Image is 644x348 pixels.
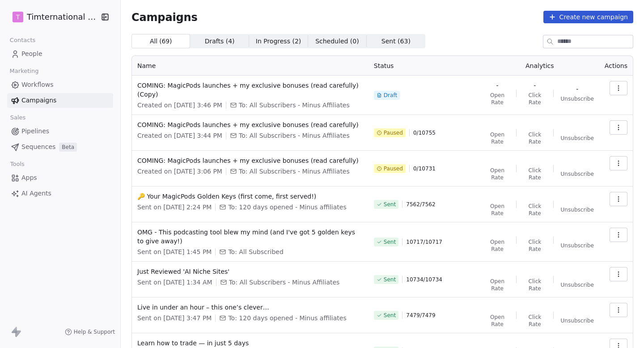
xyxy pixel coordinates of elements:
[561,242,594,249] span: Unsubscribe
[7,77,113,92] a: Workflows
[384,276,396,283] span: Sent
[561,170,594,178] span: Unsubscribe
[406,276,442,283] span: 10734 / 10734
[7,93,113,108] a: Campaigns
[228,247,283,256] span: To: All Subscribed
[534,81,536,90] span: -
[486,92,509,106] span: Open Rate
[7,186,113,201] a: AI Agents
[21,189,51,198] span: AI Agents
[384,201,396,208] span: Sent
[21,96,56,105] span: Campaigns
[406,312,435,319] span: 7479 / 7479
[137,303,363,312] span: Live in under an hour – this one’s clever…
[228,314,346,323] span: To: 120 days opened - Minus affiliates
[132,56,369,76] th: Name
[524,238,546,253] span: Click Rate
[486,167,509,181] span: Open Rate
[137,339,363,348] span: Learn how to trade — in just 5 days
[486,278,509,292] span: Open Rate
[74,328,115,335] span: Help & Support
[137,203,212,212] span: Sent on [DATE] 2:24 PM
[6,34,39,47] span: Contacts
[384,238,396,246] span: Sent
[21,142,55,152] span: Sequences
[384,92,397,99] span: Draft
[315,37,359,46] span: Scheduled ( 0 )
[486,314,509,328] span: Open Rate
[7,47,113,61] a: People
[406,201,435,208] span: 7562 / 7562
[239,101,350,110] span: To: All Subscribers - Minus Affiliates
[137,101,222,110] span: Created on [DATE] 3:46 PM
[21,127,49,136] span: Pipelines
[137,156,363,165] span: COMING: MagicPods launches + my exclusive bonuses (read carefully)
[6,111,30,124] span: Sales
[137,192,363,201] span: 🔑 Your MagicPods Golden Keys (first come, first served!)
[561,281,594,289] span: Unsubscribe
[561,95,594,102] span: Unsubscribe
[369,56,480,76] th: Status
[137,247,212,256] span: Sent on [DATE] 1:45 PM
[524,167,546,181] span: Click Rate
[16,13,20,21] span: T
[137,314,212,323] span: Sent on [DATE] 3:47 PM
[21,49,42,59] span: People
[239,131,350,140] span: To: All Subscribers - Minus Affiliates
[576,85,578,93] span: -
[7,124,113,139] a: Pipelines
[496,81,498,90] span: -
[137,278,212,287] span: Sent on [DATE] 1:34 AM
[599,56,633,76] th: Actions
[137,131,222,140] span: Created on [DATE] 3:44 PM
[524,131,546,145] span: Click Rate
[228,203,346,212] span: To: 120 days opened - Minus affiliates
[413,129,436,136] span: 0 / 10755
[561,206,594,213] span: Unsubscribe
[21,80,54,89] span: Workflows
[381,37,411,46] span: Sent ( 63 )
[413,165,436,172] span: 0 / 10731
[137,81,363,99] span: COMING: MagicPods launches + my exclusive bonuses (read carefully) (Copy)
[384,312,396,319] span: Sent
[137,267,363,276] span: Just Reviewed 'AI Niche Sites'
[6,64,42,78] span: Marketing
[256,37,301,46] span: In Progress ( 2 )
[239,167,350,176] span: To: All Subscribers - Minus Affiliates
[480,56,599,76] th: Analytics
[229,278,340,287] span: To: All Subscribers - Minus Affiliates
[524,278,546,292] span: Click Rate
[384,129,403,136] span: Paused
[205,37,235,46] span: Drafts ( 4 )
[137,120,363,129] span: COMING: MagicPods launches + my exclusive bonuses (read carefully)
[137,228,363,246] span: OMG - This podcasting tool blew my mind (and I've got 5 golden keys to give away!)
[384,165,403,172] span: Paused
[21,173,37,182] span: Apps
[486,238,509,253] span: Open Rate
[137,167,222,176] span: Created on [DATE] 3:06 PM
[6,157,28,171] span: Tools
[65,328,115,335] a: Help & Support
[524,314,546,328] span: Click Rate
[561,135,594,142] span: Unsubscribe
[543,11,633,23] button: Create new campaign
[524,92,546,106] span: Click Rate
[561,317,594,324] span: Unsubscribe
[131,11,198,23] span: Campaigns
[7,140,113,154] a: SequencesBeta
[7,170,113,185] a: Apps
[406,238,442,246] span: 10717 / 10717
[486,203,509,217] span: Open Rate
[27,11,98,23] span: Timternational B.V.
[486,131,509,145] span: Open Rate
[524,203,546,217] span: Click Rate
[59,143,77,152] span: Beta
[11,9,95,25] button: TTimternational B.V.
